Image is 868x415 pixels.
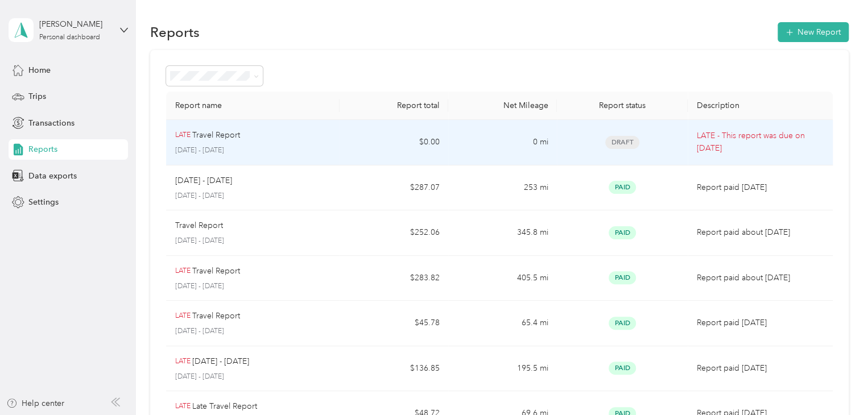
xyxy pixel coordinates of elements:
span: Settings [28,196,59,208]
th: Net Mileage [448,92,557,120]
p: [DATE] - [DATE] [175,236,331,246]
span: Reports [28,143,57,155]
td: 405.5 mi [448,256,557,301]
th: Report name [166,92,340,120]
p: LATE [175,401,191,412]
p: Travel Report [192,310,240,322]
p: LATE - This report was due on [DATE] [697,130,824,155]
td: $45.78 [340,301,448,346]
p: Report paid [DATE] [697,362,824,375]
span: Paid [609,317,636,330]
p: [DATE] - [DATE] [175,191,331,201]
p: [DATE] - [DATE] [175,281,331,292]
p: Report paid about [DATE] [697,272,824,284]
p: [DATE] - [DATE] [175,175,232,187]
p: Travel Report [192,129,240,142]
p: Report paid [DATE] [697,181,824,194]
div: [PERSON_NAME] [39,18,110,30]
p: [DATE] - [DATE] [192,355,249,368]
p: [DATE] - [DATE] [175,372,331,382]
p: LATE [175,311,191,321]
td: 195.5 mi [448,346,557,392]
td: 345.8 mi [448,210,557,256]
p: [DATE] - [DATE] [175,326,331,337]
td: $0.00 [340,120,448,165]
button: New Report [778,22,849,42]
p: Travel Report [192,265,240,277]
button: Help center [6,397,64,409]
iframe: Everlance-gr Chat Button Frame [804,351,868,415]
span: Draft [605,136,639,149]
p: Report paid about [DATE] [697,226,824,239]
span: Paid [609,226,636,239]
span: Trips [28,90,46,102]
div: Personal dashboard [39,34,100,41]
p: Travel Report [175,219,223,232]
td: $283.82 [340,256,448,301]
th: Report total [340,92,448,120]
td: $287.07 [340,165,448,211]
span: Paid [609,271,636,284]
span: Transactions [28,117,75,129]
p: [DATE] - [DATE] [175,146,331,156]
p: Late Travel Report [192,400,257,413]
span: Paid [609,181,636,194]
span: Data exports [28,170,77,182]
h1: Reports [150,26,200,38]
span: Paid [609,362,636,375]
td: 0 mi [448,120,557,165]
td: 253 mi [448,165,557,211]
td: $136.85 [340,346,448,392]
p: LATE [175,266,191,276]
span: Home [28,64,51,76]
th: Description [688,92,833,120]
p: LATE [175,130,191,140]
p: LATE [175,356,191,367]
div: Report status [566,101,678,110]
p: Report paid [DATE] [697,317,824,329]
td: $252.06 [340,210,448,256]
td: 65.4 mi [448,301,557,346]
